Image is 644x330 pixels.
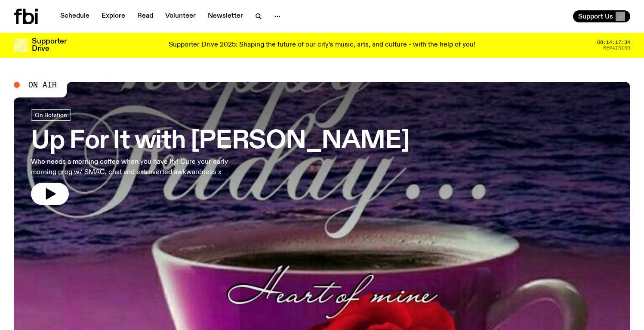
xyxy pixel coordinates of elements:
span: 08:14:17:34 [597,40,630,45]
button: Support Us [573,10,630,22]
a: Read [132,10,158,22]
p: Supporter Drive 2025: Shaping the future of our city’s music, arts, and culture - with the help o... [169,41,475,49]
a: Volunteer [160,10,201,22]
span: On Air [28,81,57,89]
a: Up For It with [PERSON_NAME]Who needs a morning coffee when you have Ify! Cure your early morning... [31,109,409,205]
a: Explore [96,10,130,22]
h3: Supporter Drive [32,38,66,53]
a: Newsletter [203,10,248,22]
span: Support Us [578,12,613,20]
h3: Up For It with [PERSON_NAME] [31,129,409,153]
p: Who needs a morning coffee when you have Ify! Cure your early morning grog w/ SMAC, chat and extr... [31,157,251,177]
a: Schedule [55,10,95,22]
span: Remaining [603,46,630,50]
a: On Rotation [31,109,71,121]
span: On Rotation [35,112,67,118]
